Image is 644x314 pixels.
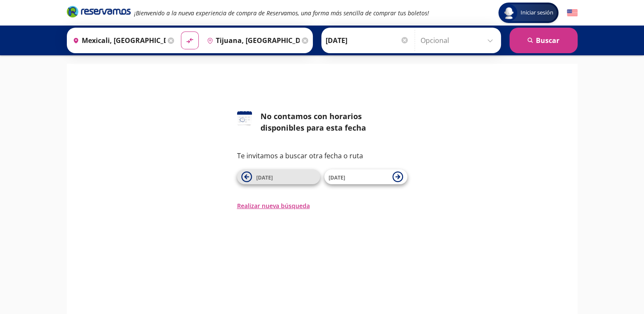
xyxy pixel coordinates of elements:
[69,30,166,51] input: Buscar Origen
[324,169,407,184] button: [DATE]
[517,9,557,17] span: Iniciar sesión
[237,151,407,161] p: Te invitamos a buscar otra fecha o ruta
[567,8,578,18] button: English
[67,5,131,20] a: Brand Logo
[260,111,407,134] div: No contamos con horarios disponibles para esta fecha
[326,30,409,51] input: Elegir Fecha
[329,174,345,181] span: [DATE]
[237,201,310,210] button: Realizar nueva búsqueda
[203,30,300,51] input: Buscar Destino
[509,28,578,53] button: Buscar
[237,169,320,184] button: [DATE]
[256,174,273,181] span: [DATE]
[421,30,497,51] input: Opcional
[134,9,429,17] em: ¡Bienvenido a la nueva experiencia de compra de Reservamos, una forma más sencilla de comprar tus...
[67,5,131,18] i: Brand Logo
